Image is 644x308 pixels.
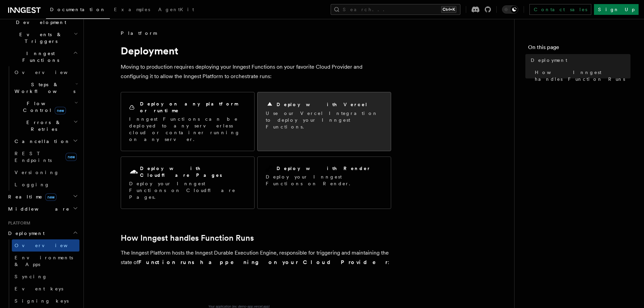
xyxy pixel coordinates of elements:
[46,2,110,19] a: Documentation
[140,165,246,179] h2: Deploy with Cloudflare Pages
[15,255,73,267] span: Environments & Apps
[535,69,630,82] span: How Inngest handles Function Runs
[502,5,518,14] button: Toggle dark mode
[121,92,255,151] a: Deploy on any platform or runtimeInngest Functions can be deployed to any serverless cloud or con...
[12,270,79,283] a: Syncing
[277,101,368,108] h2: Deploy with Vercel
[441,6,456,13] kbd: Ctrl+K
[121,233,254,243] a: How Inngest handles Function Runs
[5,12,74,26] span: Local Development
[5,31,74,45] span: Events & Triggers
[12,252,79,270] a: Environments & Apps
[12,135,79,147] button: Cancellation
[257,157,391,209] a: Deploy with RenderDeploy your Inngest Functions on Render.
[266,110,383,130] p: Use our Vercel Integration to deploy your Inngest Functions.
[5,50,73,64] span: Inngest Functions
[5,193,56,200] span: Realtime
[5,9,79,28] button: Local Development
[15,274,47,279] span: Syncing
[12,78,79,97] button: Steps & Workflows
[257,92,391,151] a: Deploy with VercelUse our Vercel Integration to deploy your Inngest Functions.
[158,7,194,12] span: AgentKit
[594,4,639,15] a: Sign Up
[5,28,79,47] button: Events & Triggers
[114,7,150,12] span: Examples
[154,2,198,18] a: AgentKit
[129,116,246,143] p: Inngest Functions can be deployed to any serverless cloud or container running on any server.
[66,153,77,161] span: new
[129,167,139,177] svg: Cloudflare
[5,220,30,226] span: Platform
[121,157,255,209] a: Deploy with Cloudflare PagesDeploy your Inngest Functions on Cloudflare Pages.
[121,62,391,81] p: Moving to production requires deploying your Inngest Functions on your favorite Cloud Provider an...
[5,191,79,203] button: Realtimenew
[12,147,79,166] a: REST Endpointsnew
[12,283,79,295] a: Event keys
[12,138,70,145] span: Cancellation
[5,66,79,191] div: Inngest Functions
[5,206,70,212] span: Middleware
[138,259,388,265] strong: Function runs happening on your Cloud Provider
[5,47,79,66] button: Inngest Functions
[45,193,56,201] span: new
[5,227,79,239] button: Deployment
[532,66,630,85] a: How Inngest handles Function Runs
[55,107,66,114] span: new
[12,81,75,95] span: Steps & Workflows
[50,7,106,12] span: Documentation
[5,230,45,237] span: Deployment
[12,166,79,179] a: Versioning
[15,286,63,291] span: Event keys
[531,57,567,64] span: Deployment
[12,179,79,191] a: Logging
[121,30,157,37] span: Platform
[266,173,383,187] p: Deploy your Inngest Functions on Render.
[12,97,79,116] button: Flow Controlnew
[15,243,84,248] span: Overview
[15,298,69,304] span: Signing keys
[5,203,79,215] button: Middleware
[12,100,74,114] span: Flow Control
[12,66,79,78] a: Overview
[129,180,246,200] p: Deploy your Inngest Functions on Cloudflare Pages.
[15,70,84,75] span: Overview
[528,43,630,54] h4: On this page
[331,4,460,15] button: Search...Ctrl+K
[529,4,591,15] a: Contact sales
[277,165,371,172] h2: Deploy with Render
[12,119,73,133] span: Errors & Retries
[12,116,79,135] button: Errors & Retries
[12,239,79,252] a: Overview
[121,45,391,57] h1: Deployment
[12,295,79,307] a: Signing keys
[528,54,630,66] a: Deployment
[140,100,246,114] h2: Deploy on any platform or runtime
[110,2,154,18] a: Examples
[15,182,50,187] span: Logging
[15,170,59,175] span: Versioning
[121,248,391,267] p: The Inngest Platform hosts the Inngest Durable Execution Engine, responsible for triggering and m...
[15,151,52,163] span: REST Endpoints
